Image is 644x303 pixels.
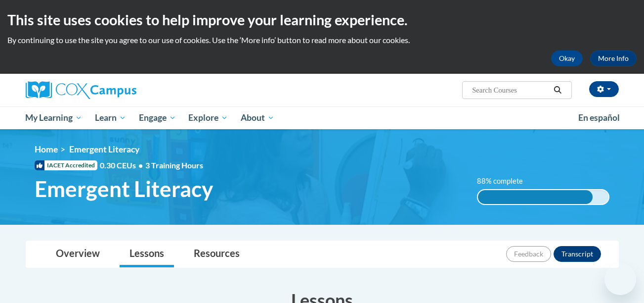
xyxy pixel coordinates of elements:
[95,112,126,124] span: Learn
[7,35,637,46] p: By continuing to use the site you agree to our use of cookies. Use the ‘More info’ button to read...
[551,50,583,66] button: Okay
[145,160,203,170] span: 3 Training Hours
[578,112,620,123] span: En español
[182,106,234,129] a: Explore
[100,160,145,171] span: 0.30 CEUs
[35,144,58,154] a: Home
[572,107,626,128] a: En español
[241,112,274,124] span: About
[69,144,139,154] span: Emergent Literacy
[478,190,593,204] div: 88% complete
[26,81,136,99] img: Cox Campus
[138,160,143,170] span: •
[188,112,228,124] span: Explore
[46,241,110,267] a: Overview
[26,81,214,99] a: Cox Campus
[132,106,182,129] a: Engage
[35,160,97,170] span: IACET Accredited
[88,106,132,129] a: Learn
[604,263,636,295] iframe: Button to launch messaging window
[506,246,551,262] button: Feedback
[471,84,550,96] input: Search Courses
[589,81,619,97] button: Account Settings
[477,176,534,187] label: 88% complete
[7,10,637,30] h2: This site uses cookies to help improve your learning experience.
[184,241,250,267] a: Resources
[120,241,174,267] a: Lessons
[25,112,82,124] span: My Learning
[35,176,213,202] span: Emergent Literacy
[19,106,89,129] a: My Learning
[550,84,565,96] button: Search
[590,50,637,66] a: More Info
[11,106,634,129] div: Main menu
[234,106,281,129] a: About
[139,112,176,124] span: Engage
[554,246,601,262] button: Transcript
